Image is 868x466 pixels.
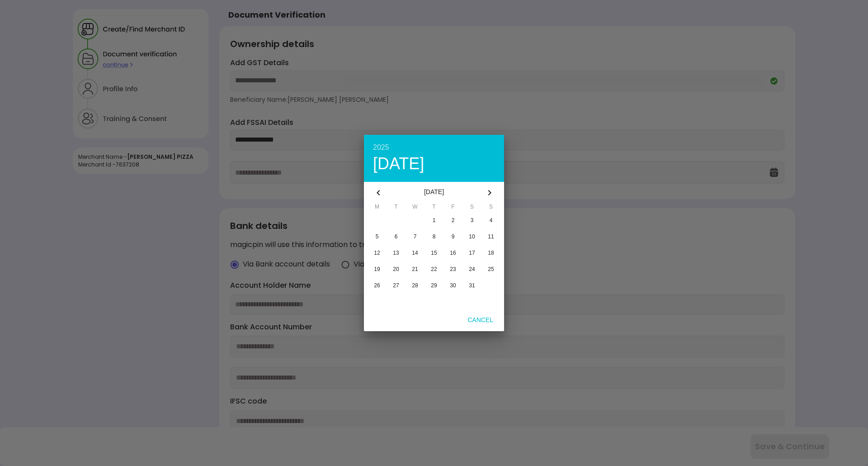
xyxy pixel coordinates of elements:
span: 28 [412,282,418,289]
span: 29 [431,282,437,289]
span: 14 [412,250,418,256]
span: 21 [412,266,418,272]
button: 5 [368,229,387,244]
button: 22 [425,262,443,277]
span: 11 [488,233,494,240]
span: 10 [469,233,475,240]
span: 4 [490,217,493,223]
span: 7 [414,233,417,240]
span: 27 [393,282,399,289]
span: 17 [469,250,475,256]
button: 11 [481,229,500,244]
button: Cancel [460,311,500,328]
span: 13 [393,250,399,256]
span: 18 [488,250,494,256]
button: 29 [425,278,443,293]
div: [DATE] [373,156,495,172]
button: 19 [368,262,387,277]
span: 23 [450,266,456,272]
span: 5 [376,233,379,240]
button: 3 [462,213,481,228]
span: S [462,204,481,213]
span: 31 [469,282,475,289]
button: 4 [481,213,500,228]
span: W [406,204,425,213]
button: 20 [387,262,406,277]
span: 30 [450,282,456,289]
button: 18 [481,245,500,261]
button: 10 [462,229,481,244]
span: 25 [488,266,494,272]
span: 1 [433,217,436,223]
button: 25 [481,262,500,277]
span: S [481,204,500,213]
span: 9 [452,233,455,240]
button: 30 [443,278,462,293]
span: 12 [374,250,380,256]
button: 31 [462,278,481,293]
button: 27 [387,278,406,293]
span: 6 [395,233,398,240]
button: 1 [425,213,443,228]
span: 2 [452,217,455,223]
button: 13 [387,245,406,261]
button: 28 [406,278,425,293]
span: T [387,204,406,213]
button: 23 [443,262,462,277]
span: 20 [393,266,399,272]
button: 9 [443,229,462,244]
span: 19 [374,266,380,272]
span: 16 [450,250,456,256]
span: 15 [431,250,437,256]
button: 24 [462,262,481,277]
button: 6 [387,229,406,244]
button: 21 [406,262,425,277]
button: 7 [406,229,425,244]
button: 26 [368,278,387,293]
button: 2 [443,213,462,228]
span: Cancel [460,316,500,323]
button: 8 [425,229,443,244]
span: 24 [469,266,475,272]
div: [DATE] [389,182,479,204]
span: T [425,204,443,213]
span: F [443,204,462,213]
span: 8 [433,233,436,240]
span: 26 [374,282,380,289]
button: 14 [406,245,425,261]
button: 12 [368,245,387,261]
div: 2025 [373,144,495,151]
span: M [368,204,387,213]
button: 15 [425,245,443,261]
span: 22 [431,266,437,272]
button: 17 [462,245,481,261]
span: 3 [471,217,474,223]
button: 16 [443,245,462,261]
